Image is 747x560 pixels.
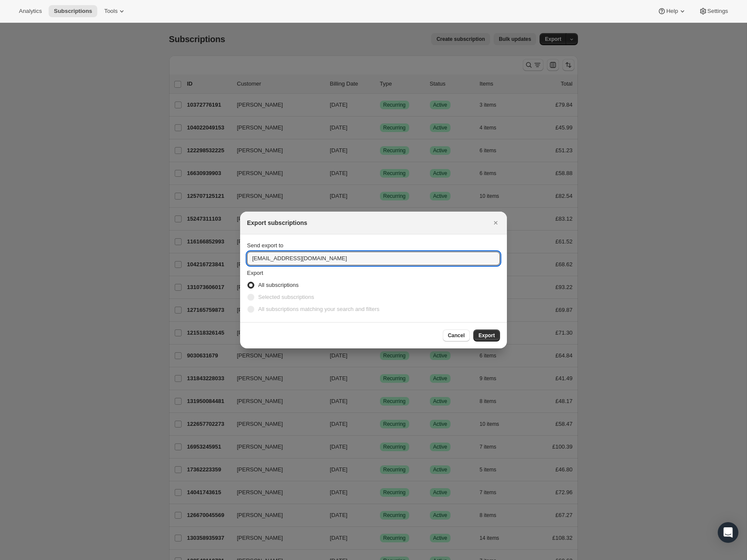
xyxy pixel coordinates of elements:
span: Export [478,332,495,339]
span: Send export to [247,242,284,249]
button: Analytics [14,5,47,17]
span: All subscriptions [258,282,299,288]
span: Tools [104,8,117,15]
span: All subscriptions matching your search and filters [258,306,380,312]
span: Analytics [19,8,42,15]
div: Open Intercom Messenger [718,522,738,543]
button: Close [490,217,502,229]
span: Selected subscriptions [258,294,314,300]
span: Export [247,270,263,276]
button: Tools [99,5,131,17]
button: Settings [694,5,733,17]
span: Settings [707,8,728,15]
span: Help [666,8,678,15]
button: Export [473,329,500,342]
h2: Export subscriptions [247,218,307,227]
button: Help [652,5,691,17]
span: Cancel [448,332,465,339]
button: Cancel [443,329,470,342]
button: Subscriptions [49,5,97,17]
span: Subscriptions [54,8,92,15]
